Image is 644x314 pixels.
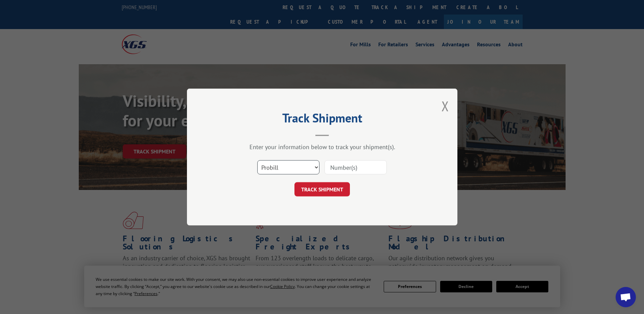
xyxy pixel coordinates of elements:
[221,143,424,151] div: Enter your information below to track your shipment(s).
[294,182,350,196] button: TRACK SHIPMENT
[325,160,387,174] input: Number(s)
[442,97,449,115] button: Close modal
[221,113,424,126] h2: Track Shipment
[616,287,636,307] div: Open chat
